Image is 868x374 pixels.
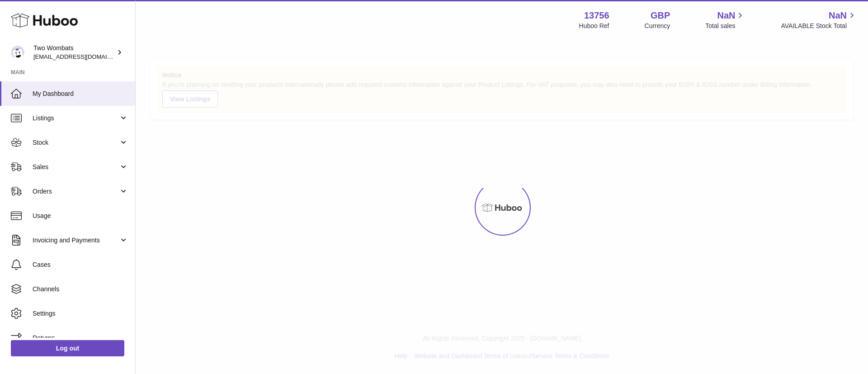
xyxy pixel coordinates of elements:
[33,138,119,147] span: Stock
[33,163,119,171] span: Sales
[645,22,670,30] div: Currency
[33,53,133,60] span: [EMAIL_ADDRESS][DOMAIN_NAME]
[33,212,128,220] span: Usage
[33,90,128,98] span: My Dashboard
[33,260,128,269] span: Cases
[781,22,857,30] span: AVAILABLE Stock Total
[33,285,128,294] span: Channels
[33,44,115,61] div: Two Wombats
[33,187,119,196] span: Orders
[829,9,847,22] span: NaN
[33,309,128,318] span: Settings
[705,22,745,30] span: Total sales
[705,9,745,30] a: NaN Total sales
[781,9,857,30] a: NaN AVAILABLE Stock Total
[717,9,735,22] span: NaN
[11,340,124,356] a: Log out
[584,9,609,22] strong: 13756
[33,114,119,123] span: Listings
[33,236,119,245] span: Invoicing and Payments
[579,22,609,30] div: Huboo Ref
[11,46,24,59] img: internalAdmin-13756@internal.huboo.com
[651,9,670,22] strong: GBP
[33,334,128,342] span: Returns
